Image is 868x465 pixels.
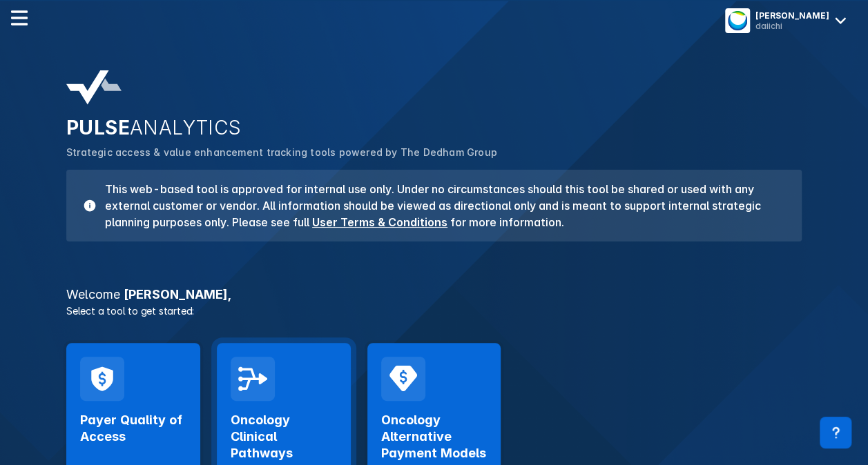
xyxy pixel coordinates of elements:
img: menu--horizontal.svg [11,10,28,26]
h3: This web-based tool is approved for internal use only. Under no circumstances should this tool be... [97,181,785,230]
span: Welcome [66,287,120,301]
h2: Payer Quality of Access [80,412,186,445]
h2: Oncology Alternative Payment Models [381,412,488,462]
span: ANALYTICS [130,116,242,139]
img: pulse-analytics-logo [66,70,122,105]
h2: PULSE [66,116,802,139]
div: [PERSON_NAME] [755,10,829,21]
img: menu button [728,11,747,30]
div: Contact Support [820,417,851,448]
div: daiichi [755,21,829,31]
p: Strategic access & value enhancement tracking tools powered by The Dedham Group [66,145,802,160]
a: User Terms & Conditions [312,215,447,229]
h2: Oncology Clinical Pathways [231,412,337,462]
h3: [PERSON_NAME] , [58,288,810,301]
p: Select a tool to get started: [58,304,810,318]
